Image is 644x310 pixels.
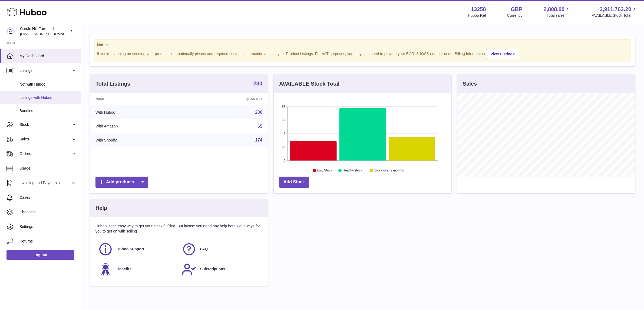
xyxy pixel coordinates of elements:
[253,81,262,87] a: 230
[19,95,77,100] span: Listings with Huboo
[343,169,362,173] text: Healthy stock
[98,242,176,257] a: Huboo Support
[20,32,80,36] span: [EMAIL_ADDRESS][DOMAIN_NAME]
[6,250,74,260] a: Log out
[20,26,69,36] div: Curdle Hill Farm Ltd
[317,169,332,173] text: Low Stock
[283,159,285,162] text: 0
[468,13,486,18] div: Huboo Ref
[19,195,77,200] span: Cases
[592,13,638,18] span: AVAILABLE Stock Total
[200,247,208,252] span: FAQ
[19,108,77,113] span: Bundles
[95,80,130,87] h3: Total Listings
[6,27,15,35] img: internalAdmin-13258@internal.huboo.com
[507,13,523,18] div: Currency
[98,262,176,277] a: Benefits
[544,6,571,18] a: 2,808.00 Total sales
[182,262,260,277] a: Subscriptions
[182,242,260,257] a: FAQ
[374,169,404,173] text: Stock over 2 months
[200,267,225,272] span: Subscriptions
[19,239,77,244] span: Returns
[279,177,309,188] a: Add Stock
[257,124,262,129] a: 65
[282,145,285,149] text: 23
[253,81,262,86] strong: 230
[255,138,262,142] a: 174
[19,53,77,59] span: My Dashboard
[19,224,77,229] span: Settings
[95,224,262,234] p: Huboo is the easy way to get your stock fulfilled. But incase you need any help here's our ways f...
[90,105,187,119] td: With Huboo
[95,204,107,212] h3: Help
[95,177,148,188] a: Add products
[19,122,71,127] span: Stock
[90,119,187,133] td: With Amazon
[282,118,285,122] text: 69
[255,110,262,114] a: 230
[282,105,285,108] text: 92
[544,6,565,13] span: 2,808.00
[547,13,571,18] span: Total sales
[117,247,144,252] span: Huboo Support
[282,132,285,135] text: 46
[90,133,187,147] td: With Shopify
[19,151,71,156] span: Orders
[511,6,522,13] strong: GBP
[592,6,638,18] a: 2,911,763.20 AVAILABLE Stock Total
[600,6,631,13] span: 2,911,763.20
[463,80,477,87] h3: Sales
[486,49,519,59] a: View Listings
[90,93,187,105] th: Name
[97,42,628,48] strong: Notice
[471,6,486,13] strong: 13258
[19,82,77,87] span: Not with Huboo
[19,68,71,73] span: Listings
[187,93,268,105] th: Quantity
[97,48,628,59] div: If you're planning on sending your products internationally please add required customs informati...
[117,267,131,272] span: Benefits
[279,80,339,87] h3: AVAILABLE Stock Total
[19,180,71,186] span: Invoicing and Payments
[19,166,77,171] span: Usage
[19,210,77,215] span: Channels
[19,137,71,142] span: Sales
